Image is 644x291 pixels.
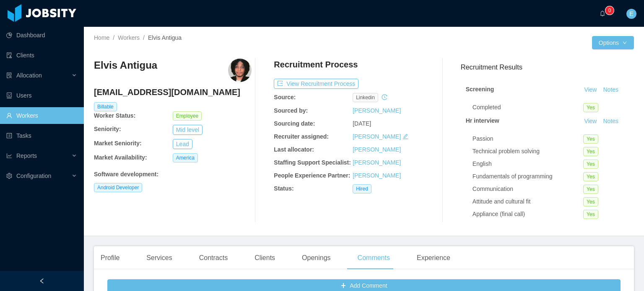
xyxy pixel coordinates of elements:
[410,246,457,270] div: Experience
[6,87,77,104] a: icon: robotUsers
[351,246,397,270] div: Comments
[583,103,598,112] span: Yes
[353,172,401,179] a: [PERSON_NAME]
[94,86,252,98] h4: [EMAIL_ADDRESS][DOMAIN_NAME]
[94,246,126,270] div: Profile
[274,146,314,153] b: Last allocator:
[274,120,315,127] b: Sourcing date:
[148,34,182,41] span: Elvis Antigua
[274,79,358,89] button: icon: exportView Recruitment Process
[274,159,351,166] b: Staffing Support Specialist:
[629,9,633,19] span: E
[583,147,598,156] span: Yes
[94,102,117,111] span: Billable
[600,85,622,95] button: Notes
[605,6,614,15] sup: 0
[473,172,583,181] div: Fundamentals of programming
[402,134,408,139] i: icon: edit
[473,160,583,168] div: English
[94,154,147,161] b: Market Availability:
[461,62,634,72] h3: Recruitment Results
[583,134,598,144] span: Yes
[274,80,358,87] a: icon: exportView Recruitment Process
[473,134,583,143] div: Passion
[228,59,252,82] img: 44cf218e-d953-45c9-b995-347f13f8d15a_664eb166aeb1d-400w.png
[473,197,583,206] div: Attitude and cultural fit
[473,103,583,112] div: Completed
[173,139,192,149] button: Lead
[353,107,401,114] a: [PERSON_NAME]
[113,34,114,41] span: /
[583,210,598,219] span: Yes
[592,36,634,49] button: Optionsicon: down
[466,86,494,93] strong: Screening
[581,86,600,93] a: View
[353,133,401,140] a: [PERSON_NAME]
[6,47,77,64] a: icon: auditClients
[94,112,135,119] b: Worker Status:
[600,10,605,16] i: icon: bell
[473,185,583,193] div: Communication
[583,172,598,181] span: Yes
[6,127,77,144] a: icon: profileTasks
[94,59,157,72] h3: Elvis Antigua
[583,197,598,206] span: Yes
[16,72,42,79] span: Allocation
[274,133,329,140] b: Recruiter assigned:
[353,120,371,127] span: [DATE]
[353,146,401,153] a: [PERSON_NAME]
[6,27,77,44] a: icon: pie-chartDashboard
[6,72,12,78] i: icon: solution
[274,172,350,179] b: People Experience Partner:
[140,246,179,270] div: Services
[274,59,358,70] h4: Recruitment Process
[16,152,37,159] span: Reports
[94,34,109,41] a: Home
[353,184,371,193] span: Hired
[600,116,622,126] button: Notes
[94,126,121,132] b: Seniority:
[274,185,293,192] b: Status:
[473,210,583,219] div: Appliance (final call)
[274,94,296,100] b: Source:
[94,183,142,192] span: Android Developer
[143,34,145,41] span: /
[353,159,401,166] a: [PERSON_NAME]
[353,93,378,102] span: linkedin
[581,118,600,124] a: View
[382,94,387,100] i: icon: history
[173,125,203,135] button: Mid level
[6,173,12,179] i: icon: setting
[248,246,282,270] div: Clients
[94,140,142,147] b: Market Seniority:
[466,117,499,124] strong: Hr interview
[274,107,308,114] b: Sourced by:
[118,34,140,41] a: Workers
[192,246,234,270] div: Contracts
[6,107,77,124] a: icon: userWorkers
[583,160,598,169] span: Yes
[173,153,198,162] span: America
[295,246,338,270] div: Openings
[6,153,12,159] i: icon: line-chart
[94,171,158,178] b: Software development :
[473,147,583,156] div: Technical problem solving
[583,185,598,194] span: Yes
[173,111,202,121] span: Employee
[16,173,51,179] span: Configuration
